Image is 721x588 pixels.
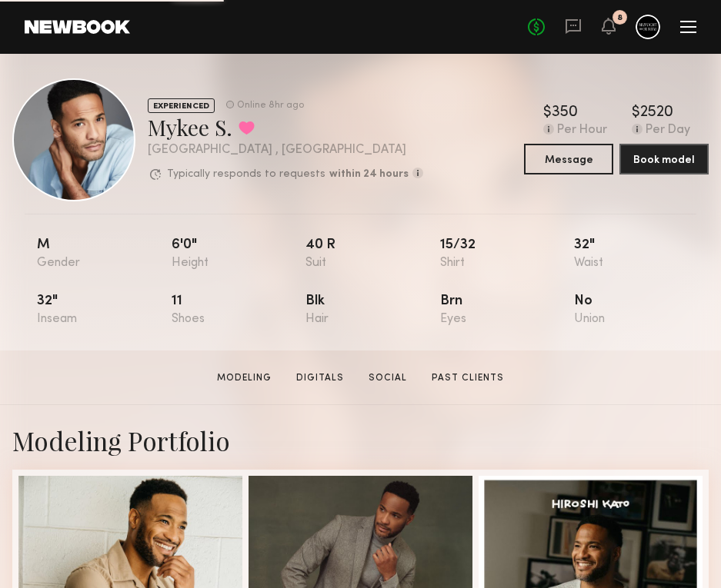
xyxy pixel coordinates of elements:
[329,169,409,180] b: within 24 hours
[574,294,709,326] div: No
[305,238,440,270] div: 40 r
[172,238,306,270] div: 6'0"
[619,144,709,174] button: Book model
[557,124,607,138] div: Per Hour
[632,105,640,121] div: $
[148,113,423,141] div: Mykee S.
[12,424,709,457] div: Modeling Portfolio
[543,105,552,121] div: $
[37,294,172,326] div: 32"
[167,169,325,180] p: Typically responds to requests
[552,105,578,121] div: 350
[440,294,575,326] div: Brn
[148,144,423,157] div: [GEOGRAPHIC_DATA] , [GEOGRAPHIC_DATA]
[362,371,413,385] a: Social
[237,101,304,111] div: Online 8hr ago
[640,105,673,121] div: 2520
[617,14,623,22] div: 8
[426,371,510,385] a: Past Clients
[172,294,306,326] div: 11
[37,238,172,270] div: M
[574,238,709,270] div: 32"
[290,371,350,385] a: Digitals
[305,294,440,326] div: Blk
[148,98,215,113] div: EXPERIENCED
[524,144,613,174] button: Message
[211,371,278,385] a: Modeling
[440,238,575,270] div: 15/32
[646,124,690,138] div: Per Day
